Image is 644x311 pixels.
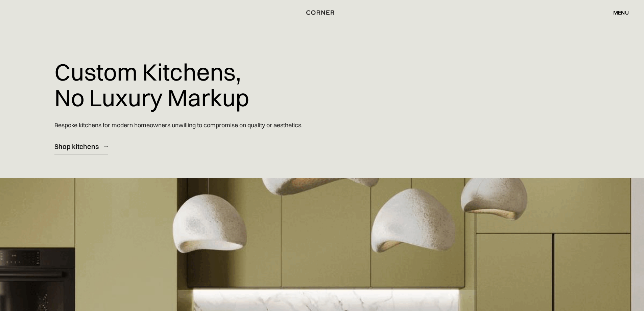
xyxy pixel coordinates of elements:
a: Shop kitchens [54,138,108,155]
p: Bespoke kitchens for modern homeowners unwilling to compromise on quality or aesthetics. [54,115,303,135]
div: menu [613,10,629,15]
h1: Custom Kitchens, No Luxury Markup [54,54,249,115]
div: menu [606,7,629,18]
a: home [299,8,345,17]
div: Shop kitchens [54,142,99,151]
